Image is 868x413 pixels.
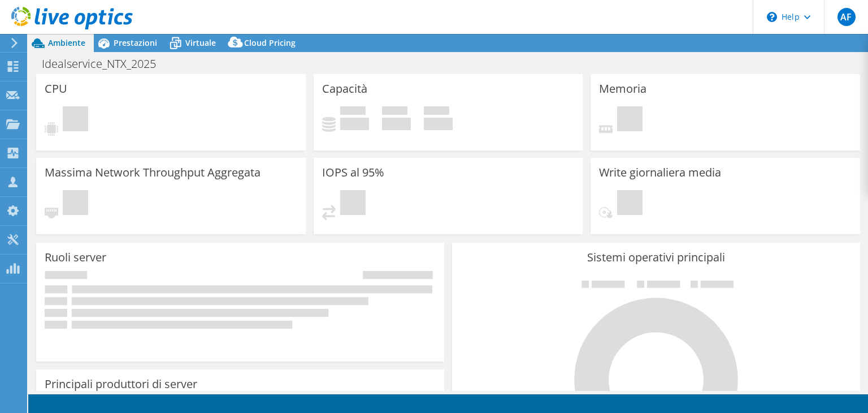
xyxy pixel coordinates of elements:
[322,83,367,95] h3: Capacità
[45,166,261,179] h3: Massima Network Throughput Aggregata
[185,37,216,48] span: Virtuale
[244,37,296,48] span: Cloud Pricing
[767,12,777,22] svg: \n
[63,106,88,134] span: In sospeso
[45,251,106,264] h3: Ruoli server
[340,190,366,218] span: In sospeso
[63,190,88,218] span: In sospeso
[382,106,407,118] span: Disponibile
[48,37,85,48] span: Ambiente
[424,118,453,130] h4: 0 GiB
[340,118,369,130] h4: 0 GiB
[45,83,67,95] h3: CPU
[322,166,384,179] h3: IOPS al 95%
[340,106,366,118] span: In uso
[617,106,643,134] span: In sospeso
[617,190,643,218] span: In sospeso
[424,106,449,118] span: Totale
[382,118,411,130] h4: 0 GiB
[461,251,852,264] h3: Sistemi operativi principali
[599,83,646,95] h3: Memoria
[37,58,173,70] h1: Idealservice_NTX_2025
[45,378,197,390] h3: Principali produttori di server
[599,166,721,179] h3: Write giornaliera media
[114,37,157,48] span: Prestazioni
[837,8,856,26] span: AF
